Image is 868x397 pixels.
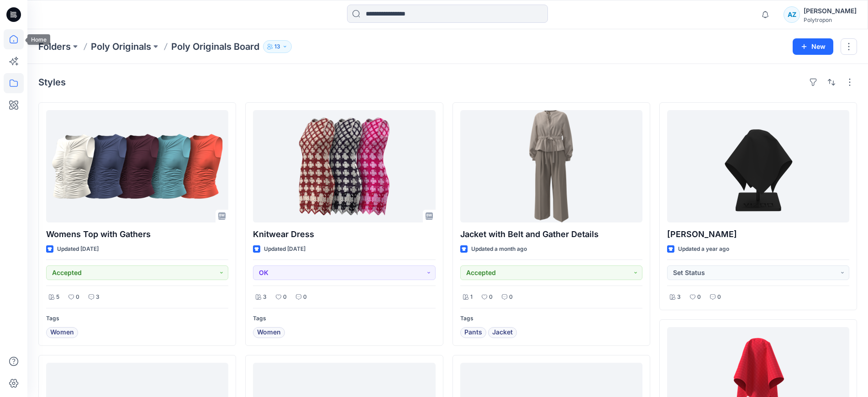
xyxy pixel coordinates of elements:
[667,110,849,222] a: DERA GABARDIN
[274,42,280,52] p: 13
[46,110,228,222] a: Womens Top with Gathers
[46,228,228,241] p: Womens Top with Gathers
[38,40,71,53] a: Folders
[460,228,642,241] p: Jacket with Belt and Gather Details
[91,40,151,53] a: Poly Originals
[717,292,721,302] p: 0
[96,292,100,302] p: 3
[76,292,79,302] p: 0
[264,244,305,254] p: Updated [DATE]
[57,244,99,254] p: Updated [DATE]
[460,314,642,323] p: Tags
[464,327,482,338] span: Pants
[678,244,729,254] p: Updated a year ago
[257,327,281,338] span: Women
[253,228,435,241] p: Knitwear Dress
[263,292,267,302] p: 3
[460,110,642,222] a: Jacket with Belt and Gather Details
[804,5,857,16] div: [PERSON_NAME]
[667,228,849,241] p: [PERSON_NAME]
[171,40,259,53] p: Poly Originals Board
[509,292,513,302] p: 0
[303,292,307,302] p: 0
[677,292,681,302] p: 3
[253,314,435,323] p: Tags
[697,292,701,302] p: 0
[471,244,527,254] p: Updated a month ago
[489,292,493,302] p: 0
[470,292,473,302] p: 1
[793,38,833,55] button: New
[804,16,857,23] div: Polytropon
[50,327,74,338] span: Women
[263,40,292,53] button: 13
[56,292,59,302] p: 5
[283,292,287,302] p: 0
[38,77,66,88] h4: Styles
[253,110,435,222] a: Knitwear Dress
[492,327,513,338] span: Jacket
[784,6,800,23] div: AZ
[46,314,228,323] p: Tags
